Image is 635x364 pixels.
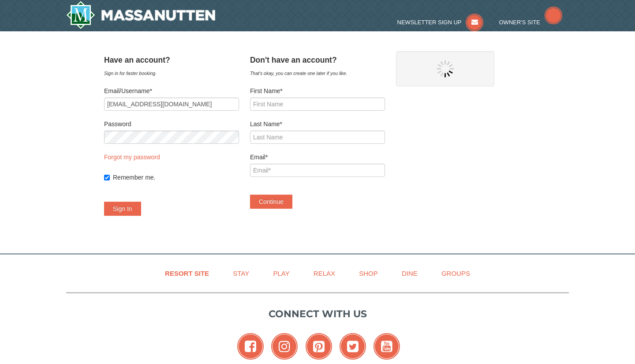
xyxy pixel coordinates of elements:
[66,307,569,321] p: Connect with us
[250,131,385,144] input: Last Name
[104,120,239,128] label: Password
[250,120,385,128] label: Last Name*
[391,263,429,283] a: Dine
[104,154,160,161] a: Forgot my password
[250,164,385,177] input: Email*
[104,56,239,64] h4: Have an account?
[250,56,385,64] h4: Don't have an account?
[104,86,239,95] label: Email/Username*
[430,263,481,283] a: Groups
[250,86,385,95] label: First Name*
[250,195,292,209] button: Continue
[397,19,484,26] a: Newsletter Sign Up
[397,19,462,26] span: Newsletter Sign Up
[104,69,239,78] div: Sign in for faster booking.
[262,263,300,283] a: Play
[303,263,346,283] a: Relax
[66,1,215,29] img: Massanutten Resort Logo
[222,263,260,283] a: Stay
[104,98,239,111] input: Email/Username*
[250,69,385,78] div: That's okay, you can create one later if you like.
[499,19,563,26] a: Owner's Site
[113,173,239,182] label: Remember me.
[154,263,220,283] a: Resort Site
[348,263,389,283] a: Shop
[250,153,385,161] label: Email*
[437,60,454,78] img: wait gif
[104,202,141,216] button: Sign In
[66,1,215,29] a: Massanutten Resort
[250,98,385,111] input: First Name
[499,19,541,26] span: Owner's Site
